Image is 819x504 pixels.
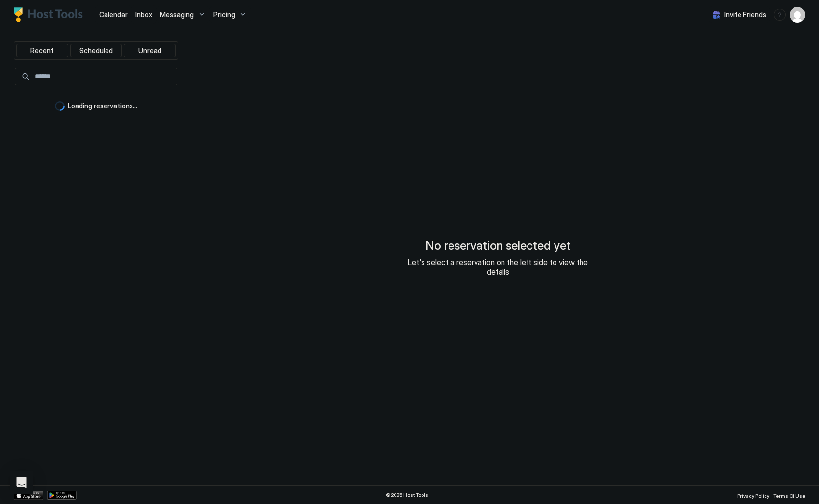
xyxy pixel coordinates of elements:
[47,491,77,500] a: Google Play Store
[14,491,43,500] a: App Store
[724,10,766,19] span: Invite Friends
[135,9,152,20] a: Inbox
[10,471,33,494] div: Open Intercom Messenger
[737,493,769,499] span: Privacy Policy
[386,492,428,498] span: © 2025 Host Tools
[55,101,65,111] div: loading
[773,490,805,500] a: Terms Of Use
[790,7,805,23] div: User profile
[68,102,137,110] span: Loading reservations...
[138,46,161,55] span: Unread
[124,44,176,57] button: Unread
[16,44,68,57] button: Recent
[14,41,178,60] div: tab-group
[70,44,122,57] button: Scheduled
[737,490,769,500] a: Privacy Policy
[774,9,786,21] div: menu
[79,46,113,55] span: Scheduled
[31,68,177,85] input: Input Field
[99,10,128,19] span: Calendar
[773,493,805,499] span: Terms Of Use
[213,10,235,19] span: Pricing
[160,10,194,19] span: Messaging
[400,257,596,277] span: Let's select a reservation on the left side to view the details
[14,7,87,22] a: Host Tools Logo
[99,9,128,20] a: Calendar
[425,239,571,253] span: No reservation selected yet
[30,46,53,55] span: Recent
[135,10,152,19] span: Inbox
